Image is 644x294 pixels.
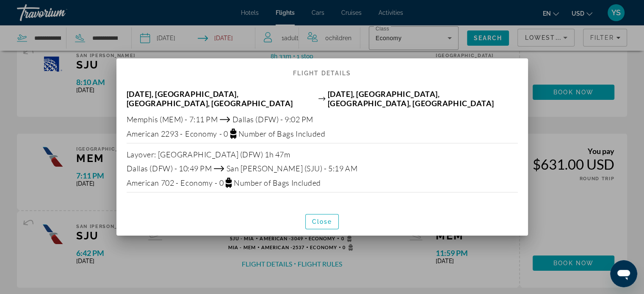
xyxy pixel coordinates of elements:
[127,164,212,173] span: Dallas (DFW) - 10:49 PM
[312,218,332,225] span: Close
[127,150,155,159] span: Layover
[215,178,224,187] span: - 0
[328,89,518,108] span: [DATE], [GEOGRAPHIC_DATA], [GEOGRAPHIC_DATA], [GEOGRAPHIC_DATA]
[127,150,518,159] div: : [GEOGRAPHIC_DATA] (DFW) 1h 47m
[305,214,339,229] button: Close
[234,178,321,187] span: Number of Bags Included
[180,178,213,187] span: Economy
[127,129,518,139] div: American 2293 -
[127,115,218,124] span: Memphis (MEM) - 7:11 PM
[219,129,228,138] span: - 0
[232,115,313,124] span: Dallas (DFW) - 9:02 PM
[238,129,326,138] span: Number of Bags Included
[185,129,217,138] span: Economy
[116,58,528,80] h2: Flight Details
[226,164,357,173] span: San [PERSON_NAME] (SJU) - 5:19 AM
[610,260,637,287] iframe: Button to launch messaging window
[127,89,317,108] span: [DATE], [GEOGRAPHIC_DATA], [GEOGRAPHIC_DATA], [GEOGRAPHIC_DATA]
[127,178,518,188] div: American 702 -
